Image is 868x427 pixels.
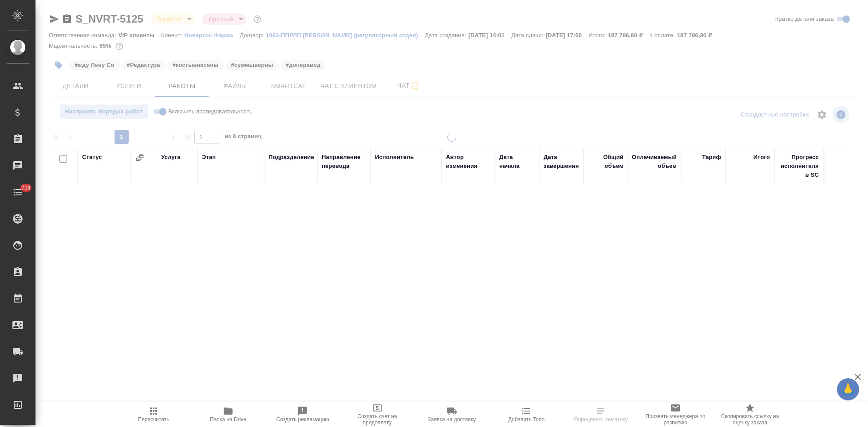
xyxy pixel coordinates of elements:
[632,153,677,171] div: Оплачиваемый объем
[779,153,819,179] div: Прогресс исполнителя в SC
[268,153,314,162] div: Подразделение
[754,153,770,162] div: Итого
[446,153,490,171] div: Автор изменения
[135,153,144,162] button: Сгруппировать
[499,153,535,171] div: Дата начала
[202,153,216,162] div: Этап
[544,153,579,171] div: Дата завершения
[322,153,366,171] div: Направление перевода
[588,153,623,171] div: Общий объем
[840,380,856,399] span: 🙏
[82,153,102,162] div: Статус
[161,153,180,162] div: Услуга
[702,153,721,162] div: Тариф
[375,153,414,162] div: Исполнитель
[837,378,859,400] button: 🙏
[16,183,36,192] span: 719
[2,181,33,203] a: 719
